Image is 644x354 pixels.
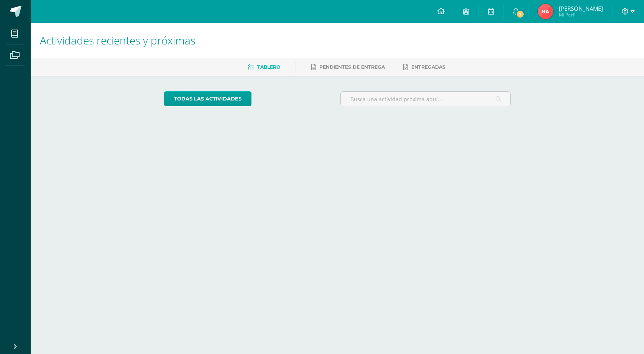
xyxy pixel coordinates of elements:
span: Pendientes de entrega [319,64,385,70]
a: Pendientes de entrega [311,61,385,73]
span: Actividades recientes y próximas [40,33,195,48]
a: Entregadas [403,61,445,73]
a: todas las Actividades [164,91,251,106]
span: Entregadas [411,64,445,70]
span: Mi Perfil [559,12,603,18]
span: Tablero [257,64,280,70]
img: ff5f453f7acb13dd6a27a2ad2f179496.png [538,4,553,19]
input: Busca una actividad próxima aquí... [341,92,511,107]
span: [PERSON_NAME] [559,5,603,12]
span: 7 [516,10,524,18]
a: Tablero [248,61,280,73]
